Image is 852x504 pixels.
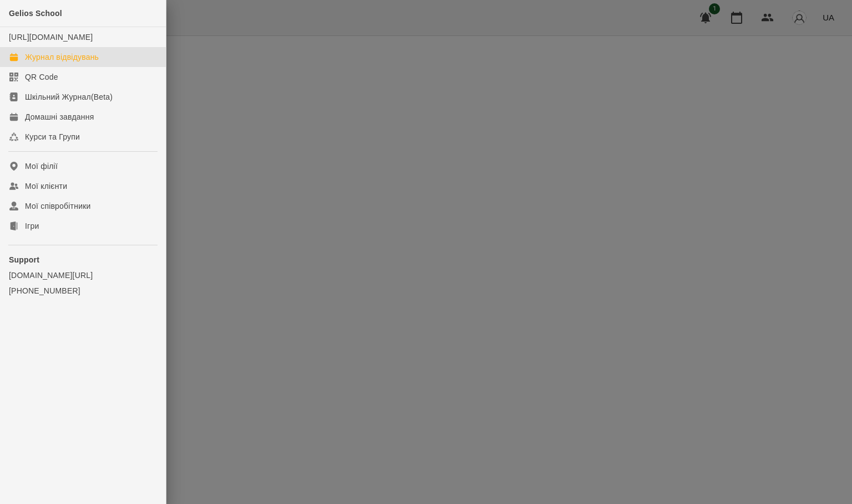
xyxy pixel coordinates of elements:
[25,220,39,232] div: Ігри
[25,52,99,63] div: Журнал відвідувань
[9,9,62,18] span: Gelios School
[9,270,157,281] a: [DOMAIN_NAME][URL]
[9,33,93,42] a: [URL][DOMAIN_NAME]
[25,131,80,142] div: Курси та Групи
[25,71,58,83] div: QR Code
[25,91,113,102] div: Шкільний Журнал(Beta)
[9,285,157,296] a: [PHONE_NUMBER]
[25,181,67,192] div: Мої клієнти
[25,200,91,212] div: Мої співробітники
[25,111,94,122] div: Домашні завдання
[25,161,58,172] div: Мої філії
[9,254,157,265] p: Support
